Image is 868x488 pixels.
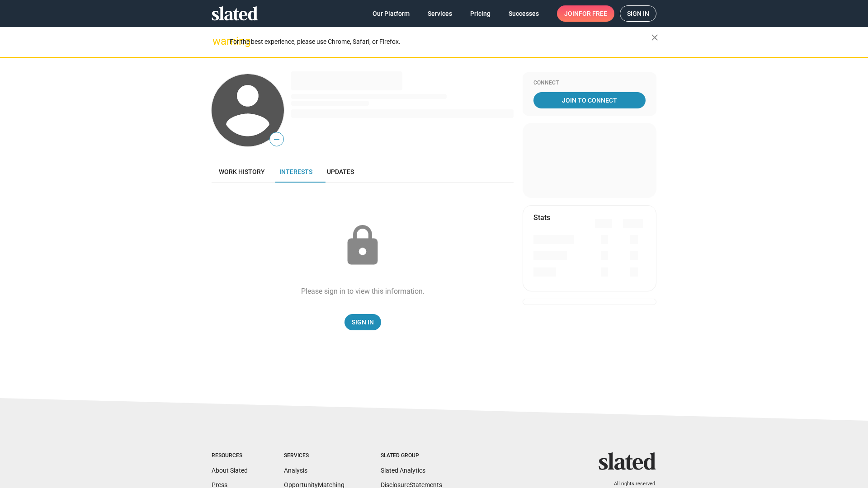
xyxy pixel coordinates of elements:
[557,5,614,22] a: Joinfor free
[212,161,272,183] a: Work history
[463,5,498,22] a: Pricing
[320,161,361,183] a: Updates
[533,213,550,222] mat-card-title: Stats
[535,92,644,108] span: Join To Connect
[327,168,354,175] span: Updates
[230,36,651,48] div: For the best experience, please use Chrome, Safari, or Firefox.
[620,5,656,22] a: Sign in
[381,467,425,474] a: Slated Analytics
[533,80,646,87] div: Connect
[301,286,425,296] div: Please sign in to view this information.
[284,452,344,460] div: Services
[373,5,410,22] span: Our Platform
[365,5,417,22] a: Our Platform
[649,32,660,43] mat-icon: close
[284,467,307,474] a: Analysis
[212,452,248,460] div: Resources
[470,5,491,22] span: Pricing
[270,134,283,145] span: —
[627,6,649,21] span: Sign in
[212,467,248,474] a: About Slated
[212,36,223,47] mat-icon: warning
[219,168,265,175] span: Work history
[579,5,607,22] span: for free
[344,314,381,330] a: Sign In
[352,314,374,330] span: Sign In
[279,168,312,175] span: Interests
[509,5,539,22] span: Successes
[340,223,385,268] mat-icon: lock
[272,161,320,183] a: Interests
[533,92,646,108] a: Join To Connect
[501,5,546,22] a: Successes
[428,5,452,22] span: Services
[381,452,442,460] div: Slated Group
[420,5,459,22] a: Services
[564,5,607,22] span: Join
